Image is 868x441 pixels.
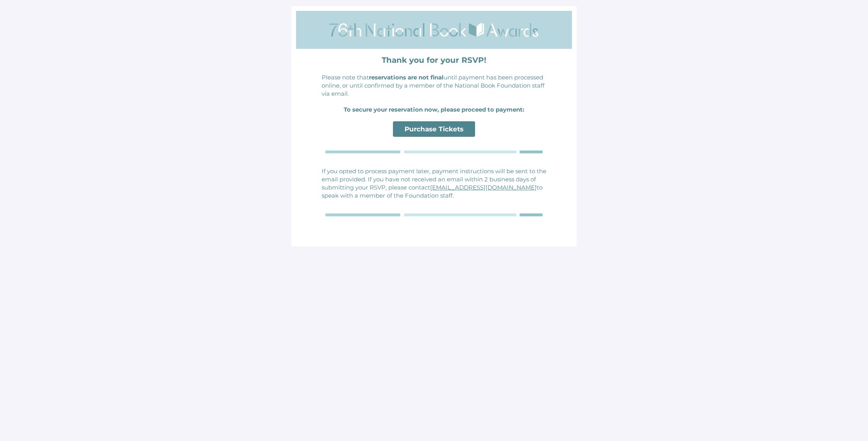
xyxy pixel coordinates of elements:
[322,105,546,114] p: To secure your reservation now, please proceed to payment:
[322,167,546,200] p: If you opted to process payment later, payment instructions will be sent to the email provided. I...
[322,73,546,98] p: Please note that until payment has been processed online, or until confirmed by a member of the N...
[430,184,537,191] a: [EMAIL_ADDRESS][DOMAIN_NAME]
[393,121,475,137] a: Purchase Tickets
[405,125,463,133] span: Purchase Tickets
[369,74,444,81] strong: reservations are not final
[322,55,546,65] p: Thank you for your RSVP!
